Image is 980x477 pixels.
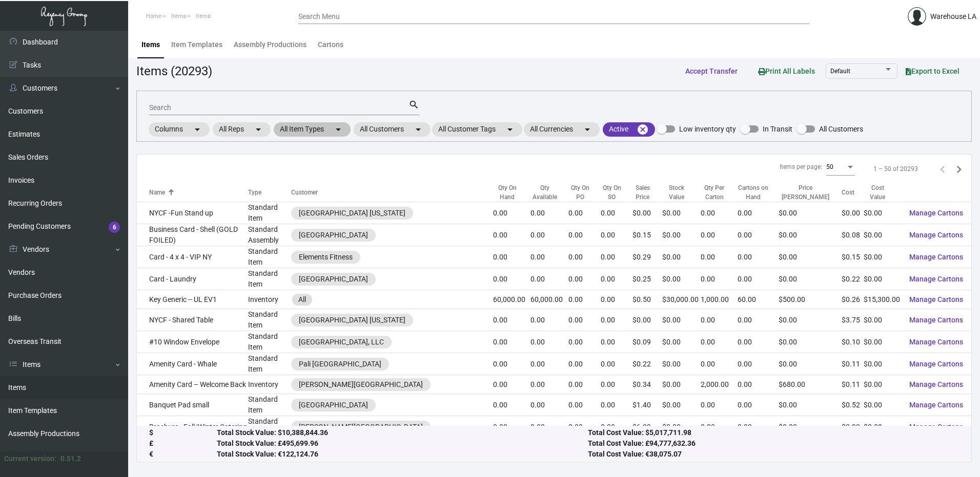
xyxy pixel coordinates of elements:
[568,268,600,290] td: 0.00
[662,394,701,416] td: $0.00
[901,270,971,288] button: Manage Cartons
[701,202,738,224] td: 0.00
[779,416,842,438] td: $0.00
[252,123,264,136] mat-icon: arrow_drop_down
[842,331,864,353] td: $0.10
[864,246,901,268] td: $0.00
[568,309,600,331] td: 0.00
[909,275,963,283] span: Manage Cartons
[530,290,569,309] td: 60,000.00
[738,353,779,375] td: 0.00
[530,394,569,416] td: 0.00
[632,309,662,331] td: $0.00
[196,13,211,19] span: Items
[632,290,662,309] td: $0.50
[779,353,842,375] td: $0.00
[248,416,292,438] td: Standard Item
[137,309,248,331] td: NYCF - Shared Table
[248,224,292,246] td: Standard Assembly
[930,11,976,22] div: Warehouse LA
[662,309,701,331] td: $0.00
[493,183,521,202] div: Qty On Hand
[701,268,738,290] td: 0.00
[763,123,792,135] span: In Transit
[248,353,292,375] td: Standard Item
[701,183,728,202] div: Qty Per Carton
[738,394,779,416] td: 0.00
[750,61,823,80] button: Print All Labels
[864,331,901,353] td: $0.00
[662,202,701,224] td: $0.00
[217,439,588,449] div: Total Stock Value: £495,699.96
[738,202,779,224] td: 0.00
[842,375,864,394] td: $0.11
[632,353,662,375] td: $0.22
[632,202,662,224] td: $0.00
[318,39,343,50] div: Cartons
[568,246,600,268] td: 0.00
[842,268,864,290] td: $0.22
[137,224,248,246] td: Business Card - Shell (GOLD FOILED)
[632,268,662,290] td: $0.25
[299,274,368,285] div: [GEOGRAPHIC_DATA]
[248,268,292,290] td: Standard Item
[524,122,600,137] mat-chip: All Currencies
[601,309,632,331] td: 0.00
[412,123,424,136] mat-icon: arrow_drop_down
[779,268,842,290] td: $0.00
[530,416,569,438] td: 0.00
[677,62,746,80] button: Accept Transfer
[864,353,901,375] td: $0.00
[909,231,963,239] span: Manage Cartons
[568,183,591,202] div: Qty On PO
[137,353,248,375] td: Amenity Card - Whale
[149,188,165,197] div: Name
[906,67,959,75] span: Export to Excel
[588,449,959,460] div: Total Cost Value: €38,075.07
[568,290,600,309] td: 0.00
[909,360,963,368] span: Manage Cartons
[601,394,632,416] td: 0.00
[864,290,901,309] td: $15,300.00
[493,246,530,268] td: 0.00
[637,123,649,136] mat-icon: cancel
[217,449,588,460] div: Total Stock Value: €122,124.76
[779,331,842,353] td: $0.00
[909,401,963,409] span: Manage Cartons
[603,122,655,137] mat-chip: Active
[136,62,212,80] div: Items (20293)
[354,122,431,137] mat-chip: All Customers
[299,400,368,410] div: [GEOGRAPHIC_DATA]
[842,309,864,331] td: $3.75
[901,226,971,244] button: Manage Cartons
[149,188,248,197] div: Name
[601,183,632,202] div: Qty On SO
[662,416,701,438] td: $0.00
[601,268,632,290] td: 0.00
[662,353,701,375] td: $0.00
[234,39,307,50] div: Assembly Productions
[780,162,822,171] div: Items per page:
[901,290,971,309] button: Manage Cartons
[137,375,248,394] td: Amenity Card – Welcome Back
[332,123,344,136] mat-icon: arrow_drop_down
[632,416,662,438] td: $6.29
[137,331,248,353] td: #10 Window Envelope
[632,331,662,353] td: $0.09
[632,183,653,202] div: Sales Price
[299,252,353,263] div: Elements Fitness
[137,202,248,224] td: NYCF -Fun Stand up
[662,224,701,246] td: $0.00
[738,290,779,309] td: 60.00
[248,331,292,353] td: Standard Item
[60,453,81,464] div: 0.51.2
[864,309,901,331] td: $0.00
[662,268,701,290] td: $0.00
[864,394,901,416] td: $0.00
[909,295,963,303] span: Manage Cartons
[662,183,691,202] div: Stock Value
[864,224,901,246] td: $0.00
[951,161,967,177] button: Next page
[248,309,292,331] td: Standard Item
[701,394,738,416] td: 0.00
